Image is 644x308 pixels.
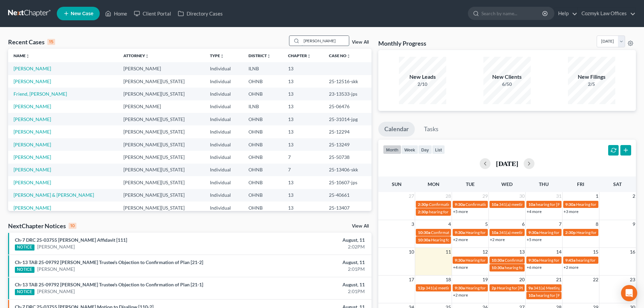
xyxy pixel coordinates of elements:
[455,202,465,207] span: 9:30a
[324,176,372,189] td: 25-10607-jps
[324,138,372,151] td: 25-13249
[71,11,93,16] span: New Case
[378,39,426,47] h3: Monthly Progress
[283,75,323,88] td: 13
[539,258,628,263] span: Hearing for [PERSON_NAME] & [PERSON_NAME]
[429,209,481,214] span: hearing for [PERSON_NAME]
[243,125,283,138] td: OHNB
[466,285,518,290] span: Hearing for [PERSON_NAME]
[253,281,365,288] div: August, 11
[283,88,323,100] td: 13
[324,88,372,100] td: 23-13533-jps
[324,202,372,214] td: 25-13407
[519,248,525,256] span: 13
[539,181,549,187] span: Thu
[399,73,446,81] div: New Leads
[568,73,615,81] div: New Filings
[378,122,415,137] a: Calendar
[8,38,55,46] div: Recent Cases
[453,265,468,270] a: +4 more
[130,7,174,20] a: Client Portal
[501,181,512,187] span: Wed
[482,248,488,256] span: 12
[555,192,562,200] span: 31
[466,202,543,207] span: Confirmation Hearing for [PERSON_NAME]
[37,243,75,250] a: [PERSON_NAME]
[613,181,622,187] span: Sat
[324,151,372,163] td: 25-50738
[205,138,243,151] td: Individual
[483,81,531,88] div: 6/50
[418,285,425,290] span: 12p
[576,230,629,235] span: Hearing for [PERSON_NAME]
[118,151,205,163] td: [PERSON_NAME][US_STATE]
[453,209,468,214] a: +5 more
[490,237,505,242] a: +2 more
[324,113,372,125] td: 25-31014-jpg
[283,138,323,151] td: 13
[14,103,51,109] a: [PERSON_NAME]
[481,7,543,20] input: Search by name...
[205,151,243,163] td: Individual
[432,145,445,154] button: list
[565,230,576,235] span: 2:30p
[174,7,226,20] a: Directory Cases
[564,265,578,270] a: +2 more
[14,91,67,97] a: Friend, [PERSON_NAME]
[428,181,439,187] span: Mon
[399,81,446,88] div: 2/10
[205,62,243,75] td: Individual
[455,285,465,290] span: 9:30a
[14,116,51,122] a: [PERSON_NAME]
[568,81,615,88] div: 2/5
[14,205,51,211] a: [PERSON_NAME]
[243,138,283,151] td: OHNB
[14,142,51,147] a: [PERSON_NAME]
[205,176,243,189] td: Individual
[527,237,542,242] a: +5 more
[253,237,365,243] div: August, 11
[533,285,621,290] span: 341(a) Meeting of Creditors for [PERSON_NAME]
[528,285,533,290] span: 9a
[408,248,415,256] span: 10
[118,202,205,214] td: [PERSON_NAME][US_STATE]
[528,230,539,235] span: 9:30a
[118,164,205,176] td: [PERSON_NAME][US_STATE]
[283,62,323,75] td: 13
[324,75,372,88] td: 25-12516-skk
[527,209,542,214] a: +4 more
[15,244,34,251] div: NOTICE
[324,164,372,176] td: 25-13406-skk
[536,202,588,207] span: hearing for [PERSON_NAME]
[243,151,283,163] td: OHNB
[243,100,283,113] td: ILNB
[555,248,562,256] span: 14
[539,230,592,235] span: Hearing for [PERSON_NAME]
[283,113,323,125] td: 13
[564,209,578,214] a: +3 more
[118,125,205,138] td: [PERSON_NAME][US_STATE]
[505,258,582,263] span: Confirmation Hearing for [PERSON_NAME]
[466,258,518,263] span: Hearing for [PERSON_NAME]
[555,276,562,284] span: 21
[118,88,205,100] td: [PERSON_NAME][US_STATE]
[26,54,30,58] i: unfold_more
[558,220,562,228] span: 7
[577,181,584,187] span: Fri
[205,88,243,100] td: Individual
[565,258,575,263] span: 9:45a
[253,243,365,250] div: 2:02PM
[411,220,415,228] span: 3
[482,276,488,284] span: 19
[578,7,636,20] a: Cozmyk Law Offices
[565,202,575,207] span: 9:30a
[445,248,452,256] span: 11
[453,237,468,242] a: +2 more
[14,66,51,71] a: [PERSON_NAME]
[14,192,94,198] a: [PERSON_NAME] & [PERSON_NAME]
[521,220,525,228] span: 6
[283,125,323,138] td: 13
[37,288,75,295] a: [PERSON_NAME]
[595,220,599,228] span: 8
[15,267,34,273] div: NOTICE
